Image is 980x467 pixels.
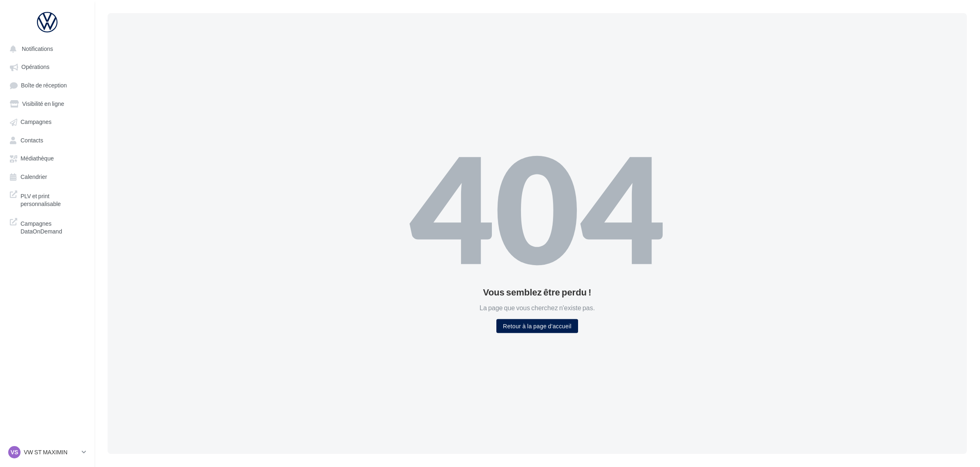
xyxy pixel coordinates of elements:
a: Visibilité en ligne [5,96,90,111]
span: Campagnes [21,119,52,126]
button: Retour à la page d'accueil [496,319,578,333]
div: La page que vous cherchez n'existe pas. [409,303,666,313]
span: VS [11,448,18,456]
span: Calendrier [21,173,47,180]
a: Opérations [5,59,90,74]
a: Campagnes [5,114,90,129]
a: Contacts [5,133,90,147]
a: Campagnes DataOnDemand [5,215,90,239]
span: PLV et print personnalisable [21,190,85,208]
span: Visibilité en ligne [22,100,64,107]
div: 404 [409,134,666,281]
span: Opérations [21,64,49,71]
span: Campagnes DataOnDemand [21,218,85,236]
a: Calendrier [5,169,90,184]
span: Boîte de réception [21,82,67,89]
a: VS VW ST MAXIMIN [7,444,88,460]
button: Notifications [5,41,86,56]
a: PLV et print personnalisable [5,187,90,211]
p: VW ST MAXIMIN [24,448,78,456]
a: Boîte de réception [5,78,90,93]
span: Médiathèque [21,155,54,162]
a: Médiathèque [5,151,90,165]
span: Contacts [21,137,43,144]
div: Vous semblez être perdu ! [409,288,666,297]
span: Notifications [22,45,53,52]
